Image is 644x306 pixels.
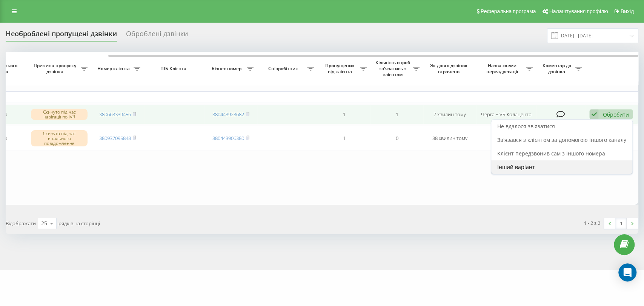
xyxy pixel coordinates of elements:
span: Як довго дзвінок втрачено [429,63,470,74]
span: Співробітник [261,66,307,72]
a: 1 [615,218,627,229]
a: 380443923682 [212,111,244,118]
td: 7 хвилин тому [423,105,476,125]
div: Open Intercom Messenger [618,263,636,281]
td: 1 [370,105,423,125]
span: Клієнт передзвонив сам з іншого номера [497,150,605,157]
span: Назва схеми переадресації [480,63,526,74]
td: IVR Аукціони [476,126,536,151]
td: 1 [318,126,370,151]
div: 1 - 2 з 2 [584,219,600,227]
span: Відображати [6,220,36,227]
div: Оброблені дзвінки [126,30,188,42]
td: 38 хвилин тому [423,126,476,151]
span: Не вдалося зв'язатися [497,123,555,130]
span: Пропущених від клієнта [321,63,360,74]
span: Реферальна програма [481,8,536,14]
a: 380663339456 [99,111,131,118]
div: Обробити [603,111,629,118]
div: Необроблені пропущені дзвінки [6,30,117,42]
span: Інший варіант [497,163,535,171]
td: 0 [370,126,423,151]
td: Черга +IVR Коллцентр [476,105,536,125]
span: Налаштування профілю [549,8,608,14]
span: Зв'язався з клієнтом за допомогою іншого каналу [497,136,626,143]
span: Коментар до дзвінка [540,63,575,74]
td: 1 [318,105,370,125]
div: 25 [41,220,47,227]
div: Скинуто під час вітального повідомлення [31,130,88,147]
span: Кількість спроб зв'язатись з клієнтом [374,60,413,77]
span: ПІБ Клієнта [151,66,198,72]
span: Номер клієнта [95,66,134,72]
span: Бізнес номер [208,66,247,72]
span: Вихід [621,8,634,14]
span: Причина пропуску дзвінка [31,63,81,74]
a: 380937095848 [99,135,131,141]
span: рядків на сторінці [58,220,100,227]
a: 380443906380 [212,135,244,141]
div: Скинуто під час навігації по IVR [31,109,88,120]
